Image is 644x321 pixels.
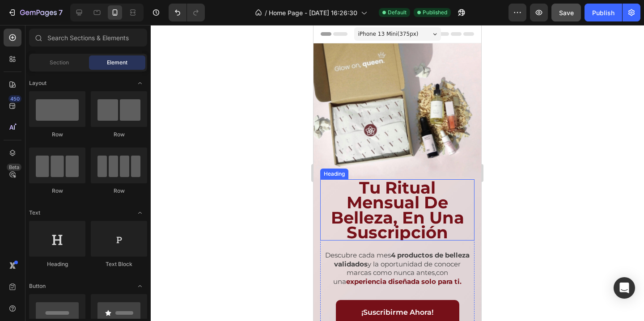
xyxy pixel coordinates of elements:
[91,260,147,268] div: Text Block
[22,275,146,300] a: ¡Suscribirme Ahora!
[423,8,447,17] span: Published
[614,277,635,299] div: Open Intercom Messenger
[133,279,147,293] span: Toggle open
[585,4,622,21] button: Publish
[314,25,481,321] iframe: Design area
[48,283,120,292] p: ¡Suscribirme Ahora!
[29,187,85,195] div: Row
[59,7,63,18] p: 7
[169,4,205,21] div: Undo/Redo
[29,260,85,268] div: Heading
[133,76,147,90] span: Toggle open
[388,8,407,17] span: Default
[29,209,40,217] span: Text
[4,4,67,21] button: 7
[269,8,357,17] span: Home Page - [DATE] 16:26:30
[91,131,147,139] div: Row
[50,59,69,67] span: Section
[559,9,574,17] span: Save
[551,4,581,21] button: Save
[29,282,46,290] span: Button
[29,131,85,139] div: Row
[29,29,147,46] input: Search Sections & Elements
[7,164,21,171] div: Beta
[592,8,614,17] div: Publish
[29,79,47,87] span: Layout
[91,187,147,195] div: Row
[8,95,21,102] div: 450
[107,59,127,67] span: Element
[265,8,267,17] span: /
[133,206,147,220] span: Toggle open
